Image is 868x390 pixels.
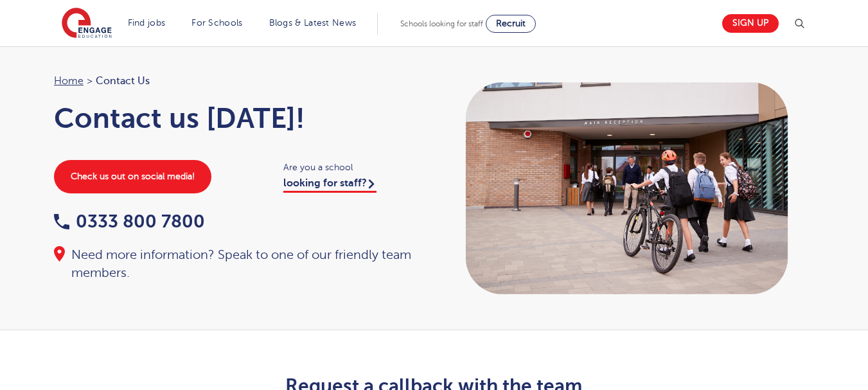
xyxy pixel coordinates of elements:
a: Find jobs [128,18,166,28]
h1: Contact us [DATE]! [54,102,421,134]
a: For Schools [191,18,242,28]
span: Schools looking for staff [400,19,483,28]
a: Home [54,75,84,87]
span: Recruit [496,19,526,28]
nav: breadcrumb [54,73,421,89]
a: Recruit [486,15,536,33]
a: 0333 800 7800 [54,211,205,231]
a: Blogs & Latest News [269,18,357,28]
a: Sign up [722,14,779,33]
div: Need more information? Speak to one of our friendly team members. [54,246,421,282]
span: > [87,75,93,87]
img: Engage Education [62,8,112,40]
a: looking for staff? [283,177,376,193]
a: Check us out on social media! [54,160,211,193]
span: Are you a school [283,160,421,175]
span: Contact Us [96,73,150,89]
